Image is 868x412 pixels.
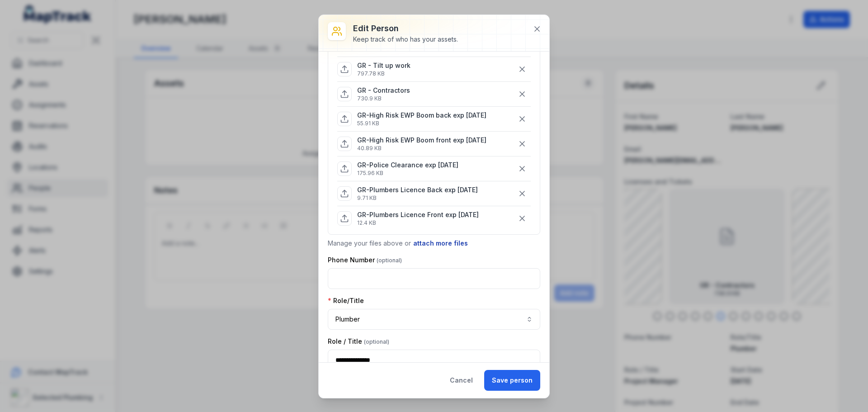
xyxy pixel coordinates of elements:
p: GR-High Risk EWP Boom front exp [DATE] [357,136,486,145]
p: GR-Plumbers Licence Front exp [DATE] [357,210,479,219]
p: GR-Plumbers Licence Back exp [DATE] [357,185,478,194]
label: Role / Title [328,337,389,346]
p: GR - Contractors [357,86,410,95]
button: attach more files [413,238,468,248]
p: 175.96 KB [357,170,458,177]
p: Manage your files above or [328,238,540,248]
div: Keep track of who has your assets. [353,35,458,44]
h3: Edit person [353,22,458,35]
button: Cancel [442,370,481,391]
p: 40.89 KB [357,145,486,152]
button: Save person [484,370,540,391]
button: Plumber [328,309,540,330]
p: 797.78 KB [357,70,410,77]
label: Role/Title [328,296,364,305]
p: GR - Tilt up work [357,61,410,70]
p: 730.9 KB [357,95,410,102]
p: 9.71 KB [357,194,478,202]
label: Phone Number [328,256,402,265]
p: GR-Police Clearance exp [DATE] [357,161,458,170]
p: GR-High Risk EWP Boom back exp [DATE] [357,111,486,120]
p: 55.91 KB [357,120,486,127]
p: 12.4 KB [357,219,479,227]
